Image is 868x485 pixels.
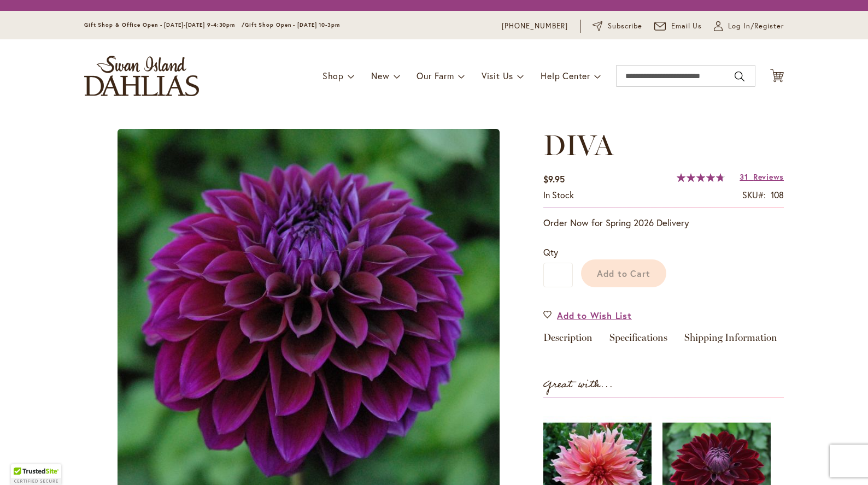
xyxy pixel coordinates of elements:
[593,21,642,32] a: Subscribe
[543,128,613,162] span: DIVA
[609,333,667,348] a: Specifications
[740,171,784,182] a: 31 Reviews
[740,171,748,182] span: 31
[654,21,702,32] a: Email Us
[671,21,702,32] span: Email Us
[371,70,389,81] span: New
[677,173,725,182] div: 95%
[543,216,784,229] p: Order Now for Spring 2026 Delivery
[735,68,744,85] button: Search
[557,309,632,322] span: Add to Wish List
[771,189,784,202] div: 108
[543,333,784,348] div: Detailed Product Info
[742,189,766,200] strong: SKU
[684,333,777,348] a: Shipping Information
[8,446,39,477] iframe: Launch Accessibility Center
[543,246,558,258] span: Qty
[543,376,613,394] strong: Great with...
[753,171,784,182] span: Reviews
[543,333,593,348] a: Description
[541,70,590,81] span: Help Center
[417,70,454,81] span: Our Farm
[608,21,642,32] span: Subscribe
[84,21,245,28] span: Gift Shop & Office Open - [DATE]-[DATE] 9-4:30pm /
[714,21,784,32] a: Log In/Register
[245,21,340,28] span: Gift Shop Open - [DATE] 10-3pm
[322,70,344,81] span: Shop
[502,21,568,32] a: [PHONE_NUMBER]
[543,309,632,322] a: Add to Wish List
[543,173,565,185] span: $9.95
[482,70,513,81] span: Visit Us
[728,21,784,32] span: Log In/Register
[84,56,199,96] a: store logo
[543,189,574,202] div: Availability
[543,189,574,200] span: In stock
